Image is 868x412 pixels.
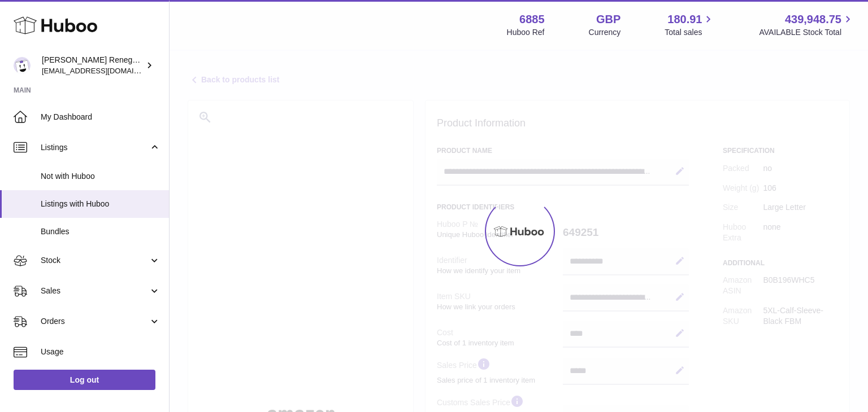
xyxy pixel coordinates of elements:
img: internalAdmin-6885@internal.huboo.com [14,57,31,74]
a: 439,948.75 AVAILABLE Stock Total [759,12,854,38]
span: 439,948.75 [785,12,841,27]
span: [EMAIL_ADDRESS][DOMAIN_NAME] [42,66,166,75]
a: Log out [14,370,155,390]
div: Huboo Ref [507,27,545,38]
div: [PERSON_NAME] Renegade Productions -UK account [42,55,144,76]
span: AVAILABLE Stock Total [759,27,854,38]
span: Stock [41,255,149,266]
div: Currency [589,27,621,38]
span: 180.91 [667,12,702,27]
span: Listings with Huboo [41,199,160,209]
span: Total sales [665,27,715,38]
span: Listings [41,142,149,153]
span: My Dashboard [41,112,160,122]
span: Bundles [41,226,160,237]
strong: 6885 [519,12,545,27]
a: 180.91 Total sales [665,12,715,38]
span: Sales [41,286,149,296]
strong: GBP [596,12,620,27]
span: Usage [41,347,160,357]
span: Not with Huboo [41,171,160,182]
span: Orders [41,316,149,327]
